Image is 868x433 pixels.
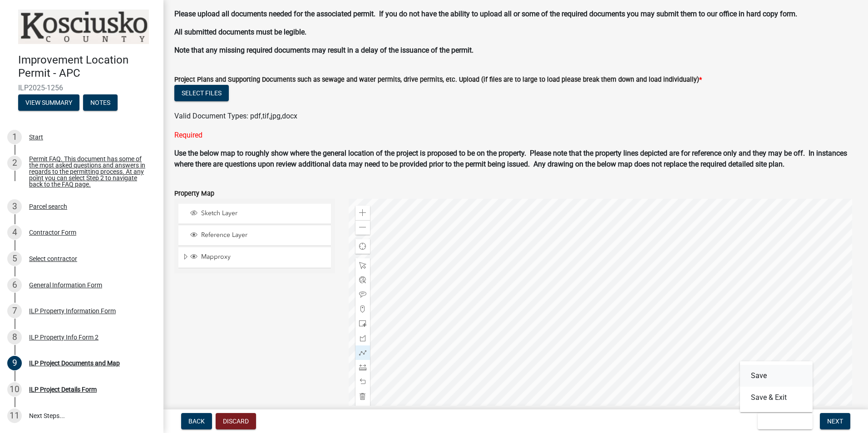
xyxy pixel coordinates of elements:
span: Reference Layer [199,231,328,239]
strong: Note that any missing required documents may result in a delay of the issuance of the permit. [174,46,473,54]
ul: Layer List [178,202,332,271]
strong: Please upload all documents needed for the associated permit. If you do not have the ability to u... [174,10,797,18]
label: Property Map [174,191,214,197]
span: ILP2025-1256 [18,84,145,92]
div: Find my location [355,239,370,254]
div: Required [174,130,857,141]
div: 10 [7,382,22,397]
h4: Improvement Location Permit - APC [18,54,156,80]
div: 9 [7,356,22,370]
div: Sketch Layer [189,209,328,218]
div: Contractor Form [29,229,76,236]
div: Zoom in [355,206,370,220]
div: 8 [7,330,22,344]
div: Start [29,134,43,140]
li: Mapproxy [178,247,331,268]
div: Save & Exit [740,361,813,412]
div: 7 [7,304,22,318]
div: ILP Project Details Form [29,386,97,393]
strong: All submitted documents must be legible. [174,28,306,36]
div: 2 [7,156,22,170]
button: Notes [83,94,118,111]
div: 4 [7,225,22,240]
div: Permit FAQ. This document has some of the most asked questions and answers in regards to the perm... [29,156,149,187]
wm-modal-confirm: Notes [83,99,118,107]
span: Mapproxy [199,253,328,261]
div: ILP Property Info Form 2 [29,334,99,340]
div: Select contractor [29,256,77,262]
div: 1 [7,130,22,144]
span: Expand [182,253,189,262]
span: Next [827,418,843,425]
div: 6 [7,278,22,292]
button: Discard [216,413,256,429]
button: Back [181,413,212,429]
span: Sketch Layer [199,209,328,217]
div: 11 [7,408,22,423]
li: Sketch Layer [178,204,331,224]
span: Valid Document Types: pdf,tif,jpg,docx [174,112,297,120]
button: Save [740,365,813,387]
div: ILP Project Documents and Map [29,360,120,366]
button: View Summary [18,94,79,111]
label: Project Plans and Supporting Documents such as sewage and water permits, drive permits, etc. Uplo... [174,77,702,83]
button: Next [820,413,850,429]
wm-modal-confirm: Summary [18,99,79,107]
div: ILP Property Information Form [29,308,116,314]
strong: Use the below map to roughly show where the general location of the project is proposed to be on ... [174,149,847,168]
div: Zoom out [355,220,370,235]
span: Save & Exit [765,418,800,425]
img: Kosciusko County, Indiana [18,10,149,44]
div: General Information Form [29,282,102,288]
div: 5 [7,251,22,266]
div: Reference Layer [189,231,328,240]
button: Save & Exit [740,387,813,408]
button: Select files [174,85,229,101]
span: Back [188,418,205,425]
div: 3 [7,199,22,214]
button: Save & Exit [758,413,813,429]
div: Mapproxy [189,253,328,262]
div: Parcel search [29,203,67,210]
li: Reference Layer [178,226,331,246]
